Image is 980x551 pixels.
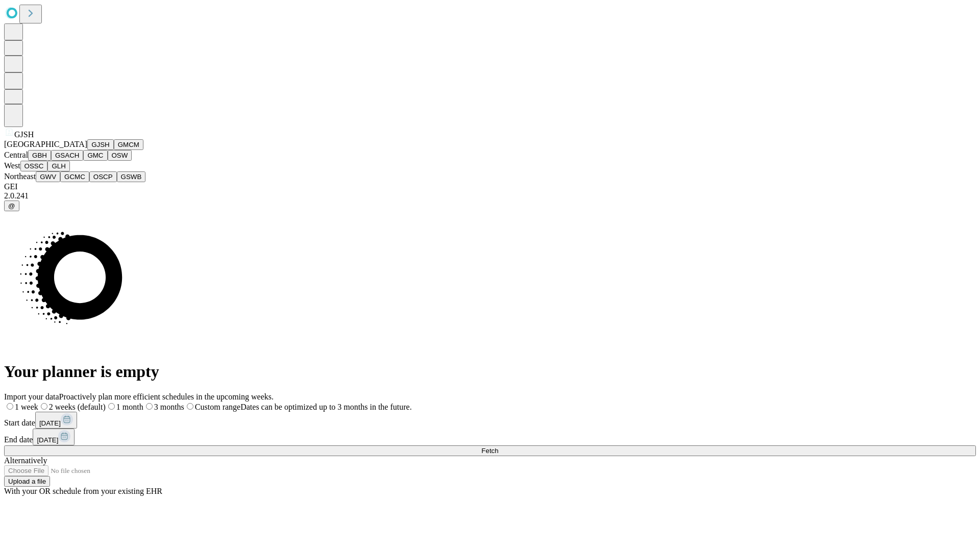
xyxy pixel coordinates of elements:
span: [DATE] [39,419,61,427]
span: Northeast [4,172,36,181]
button: GWV [36,171,60,182]
span: Central [4,151,28,159]
button: Fetch [4,445,976,456]
span: Custom range [195,403,240,411]
span: [GEOGRAPHIC_DATA] [4,140,87,148]
span: [DATE] [37,436,58,444]
button: GCMC [60,171,89,182]
button: OSSC [20,161,48,171]
span: GJSH [14,130,34,139]
span: Proactively plan more efficient schedules in the upcoming weeks. [59,392,274,401]
div: End date [4,429,976,445]
span: With your OR schedule from your existing EHR [4,487,162,495]
button: GMCM [114,139,143,150]
h1: Your planner is empty [4,362,976,381]
span: Dates can be optimized up to 3 months in the future. [240,403,411,411]
div: 2.0.241 [4,191,976,201]
button: OSCP [89,171,117,182]
button: OSW [108,150,132,161]
button: [DATE] [33,429,75,445]
input: 1 month [108,403,115,410]
span: 2 weeks (default) [49,403,106,411]
span: @ [8,202,15,210]
span: 3 months [154,403,184,411]
button: GBH [28,150,51,161]
button: @ [4,201,19,211]
button: GSACH [51,150,83,161]
button: Upload a file [4,476,50,487]
span: 1 month [116,403,143,411]
input: 1 week [7,403,13,410]
input: 3 months [146,403,153,410]
input: Custom rangeDates can be optimized up to 3 months in the future. [187,403,193,410]
span: Import your data [4,392,59,401]
div: Start date [4,412,976,429]
button: [DATE] [35,412,77,429]
span: Alternatively [4,456,47,465]
button: GJSH [87,139,114,150]
div: GEI [4,182,976,191]
button: GMC [83,150,107,161]
span: West [4,161,20,170]
button: GLH [47,161,69,171]
input: 2 weeks (default) [41,403,47,410]
span: Fetch [481,447,498,455]
button: GSWB [117,171,146,182]
span: 1 week [15,403,38,411]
